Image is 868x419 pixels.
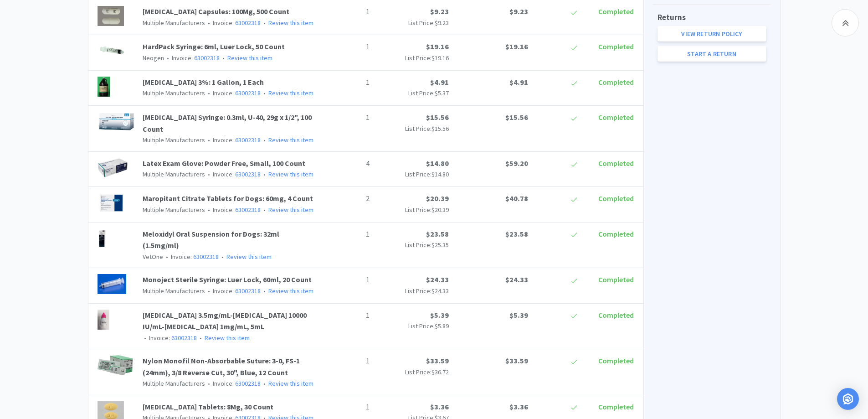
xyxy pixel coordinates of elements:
span: • [164,253,169,261]
span: $20.39 [426,194,449,203]
p: List Price: [377,18,449,28]
a: Review this item [268,170,313,178]
a: Review this item [268,136,313,144]
img: bb6ef55a11ef40c39f55fe76a61aa778_7151.png [98,41,126,61]
span: $24.33 [431,287,449,295]
span: Invoice: [205,206,261,214]
span: • [165,54,170,62]
span: • [143,334,148,342]
span: • [262,170,267,178]
span: Multiple Manufacturers [143,170,205,178]
span: $5.39 [430,310,449,320]
span: $36.72 [431,368,449,376]
span: Completed [598,310,634,320]
a: Review this item [268,287,313,295]
span: • [206,170,211,178]
img: 538125cb3f864fbba6a6e0c6fac983b9_389841.png [98,6,124,26]
a: Meloxidyl Oral Suspension for Dogs: 32ml (1.5mg/ml) [143,229,279,250]
span: Multiple Manufacturers [143,206,205,214]
span: Multiple Manufacturers [143,287,205,295]
span: • [206,206,211,214]
a: [MEDICAL_DATA] 3.5mg/mL-[MEDICAL_DATA] 10000 IU/mL-[MEDICAL_DATA] 1mg/mL, 5mL [143,310,307,331]
a: 63002318 [193,253,219,261]
span: Completed [598,159,634,168]
span: Invoice: [205,19,261,27]
span: • [262,19,267,27]
p: 1 [324,274,370,286]
span: Completed [598,194,634,203]
p: 1 [324,41,370,53]
span: Completed [598,113,634,122]
p: List Price: [377,205,449,215]
a: Nylon Monofil Non-Absorbable Suture: 3-0, FS-1 (24mm), 3/8 Reverse Cut, 30", Blue, 12 Count [143,356,300,377]
span: $19.16 [431,54,449,62]
a: 63002318 [235,136,261,144]
span: Invoice: [164,54,220,62]
img: 14c1eb22695e474fbf02a9e114542d95_142740.png [98,228,108,248]
p: 1 [324,6,370,18]
a: Review this item [268,89,313,97]
a: View Return Policy [657,26,766,41]
p: 4 [324,158,370,170]
a: Review this item [268,19,313,27]
span: • [262,89,267,97]
span: • [262,287,267,295]
p: List Price: [377,321,449,331]
a: Review this item [226,253,272,261]
span: • [262,206,267,214]
span: Neogen [143,54,164,62]
a: Monoject Sterile Syringe: Luer Lock, 60ml, 20 Count [143,275,312,284]
p: 1 [324,112,370,124]
a: [MEDICAL_DATA] 3%: 1 Gallon, 1 Each [143,78,264,87]
span: Completed [598,275,634,284]
h5: Returns [657,11,766,24]
span: Invoice: [205,287,261,295]
a: 63002318 [235,89,261,97]
a: Review this item [268,379,313,388]
span: Multiple Manufacturers [143,379,205,388]
span: Completed [598,229,634,238]
p: List Price: [377,53,449,63]
a: [MEDICAL_DATA] Syringe: 0.3ml, U-40, 29g x 1/2", 100 Count [143,113,312,134]
span: VetOne [143,253,163,261]
p: 1 [324,228,370,240]
span: $9.23 [435,19,449,27]
a: Maropitant Citrate Tablets for Dogs: 60mg, 4 Count [143,194,313,203]
span: $20.39 [431,206,449,214]
img: fea26fc25e9b4b72b0eff63ed8c555e0_6940.png [98,355,133,375]
a: Review this item [205,334,250,342]
span: Multiple Manufacturers [143,136,205,144]
span: $40.78 [505,194,528,203]
span: $15.56 [505,113,528,122]
a: Review this item [268,206,313,214]
span: $14.80 [431,170,449,178]
p: 1 [324,401,370,413]
span: Completed [598,356,634,365]
span: • [206,136,211,144]
p: 1 [324,77,370,88]
span: Invoice: [205,379,261,388]
span: $14.80 [426,159,449,168]
span: $33.59 [505,356,528,365]
img: 99589f326586434ca9d8e19cf829dbb4_816932.png [98,310,109,330]
span: Invoice: [205,136,261,144]
a: 63002318 [235,379,261,388]
span: $9.23 [430,7,449,16]
span: • [262,379,267,388]
div: Open Intercom Messenger [837,388,859,410]
a: 63002318 [235,170,261,178]
span: $5.89 [435,322,449,330]
img: b3f395e1da36482192b866de9bb48435_156416.png [98,112,136,132]
p: List Price: [377,286,449,296]
span: Invoice: [205,170,261,178]
span: • [206,379,211,388]
span: • [220,253,225,261]
span: $33.59 [426,356,449,365]
p: List Price: [377,124,449,134]
span: $19.16 [426,42,449,51]
span: $5.39 [509,310,528,320]
span: Completed [598,78,634,87]
a: Review this item [227,54,272,62]
a: 63002318 [194,54,220,62]
a: [MEDICAL_DATA] Tablets: 8Mg, 30 Count [143,402,273,411]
